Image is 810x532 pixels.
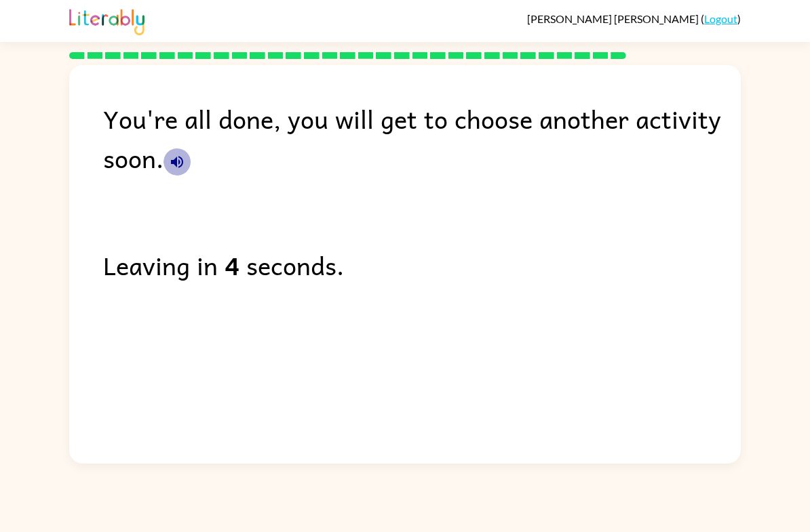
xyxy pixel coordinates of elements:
[527,12,741,25] div: ( )
[69,5,144,35] img: Literably
[103,245,741,285] div: Leaving in seconds.
[704,12,737,25] a: Logout
[103,99,741,178] div: You're all done, you will get to choose another activity soon.
[527,12,701,25] span: [PERSON_NAME] [PERSON_NAME]
[225,245,239,285] b: 4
